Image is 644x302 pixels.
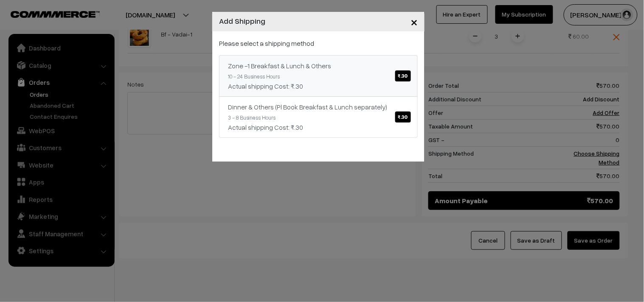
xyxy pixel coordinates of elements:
[219,96,418,138] a: Dinner & Others (Pl Book Breakfast & Lunch separately)₹.30 3 - 8 Business HoursActual shipping Co...
[219,55,418,97] a: Zone -1 Breakfast & Lunch & Others₹.30 10 - 24 Business HoursActual shipping Cost: ₹.30
[404,8,425,35] button: Close
[395,70,411,81] span: ₹.30
[228,122,409,132] div: Actual shipping Cost: ₹.30
[395,112,411,123] span: ₹.30
[219,15,265,27] h4: Add Shipping
[228,73,280,80] small: 10 - 24 Business Hours
[411,14,418,29] span: ×
[228,81,409,91] div: Actual shipping Cost: ₹.30
[219,38,418,48] p: Please select a shipping method
[228,102,409,112] div: Dinner & Others (Pl Book Breakfast & Lunch separately)
[228,114,276,121] small: 3 - 8 Business Hours
[228,61,409,71] div: Zone -1 Breakfast & Lunch & Others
